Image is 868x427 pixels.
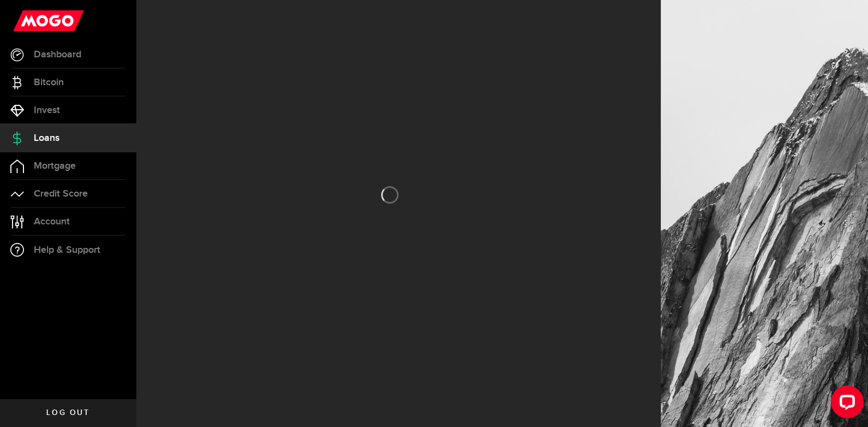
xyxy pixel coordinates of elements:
span: Log out [46,409,89,417]
span: Account [34,217,70,227]
span: Mortgage [34,161,76,171]
span: Dashboard [34,50,81,60]
span: Loans [34,133,59,143]
span: Credit Score [34,189,88,199]
iframe: LiveChat chat widget [822,381,868,427]
span: Invest [34,105,60,115]
span: Bitcoin [34,78,64,87]
span: Help & Support [34,245,100,255]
